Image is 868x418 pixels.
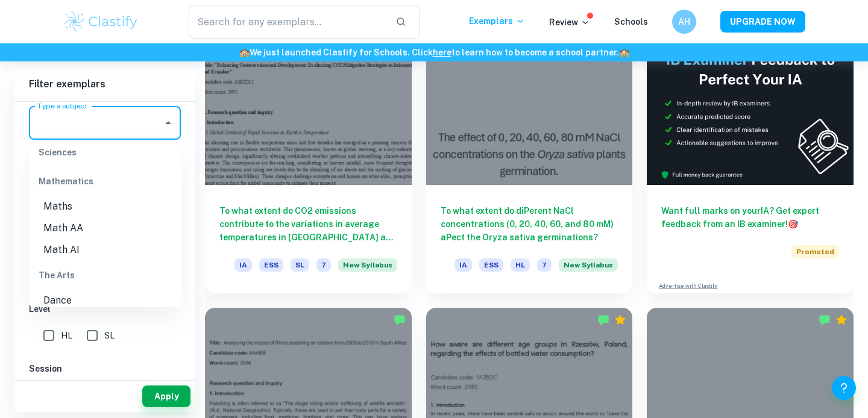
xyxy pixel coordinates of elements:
[433,48,451,57] a: here
[259,258,283,272] span: ESS
[619,48,629,57] span: 🏫
[104,329,115,342] span: SL
[63,10,139,34] img: Clastify logo
[160,114,177,131] button: Close
[29,167,181,196] div: Mathematics
[239,48,250,57] span: 🏫
[61,329,72,342] span: HL
[29,239,181,261] li: Math AI
[394,314,406,326] img: Marked
[614,17,648,27] a: Schools
[29,196,181,217] li: Maths
[549,16,590,29] p: Review
[2,46,866,59] h6: We just launched Clastify for Schools. Click to learn how to become a school partner.
[559,258,618,279] div: Starting from the May 2026 session, the ESS IA requirements have changed. We created this exempla...
[29,217,181,239] li: Math AA
[791,245,839,258] span: Promoted
[647,30,854,293] a: Want full marks on yourIA? Get expert feedback from an IB examiner!PromotedAdvertise with Clastify
[29,138,181,167] div: Sciences
[338,258,397,279] div: Starting from the May 2026 session, the ESS IA requirements have changed. We created this exempla...
[14,67,195,101] h6: Filter exemplars
[661,204,839,231] h6: Want full marks on your IA ? Get expert feedback from an IB examiner!
[835,314,848,326] div: Premium
[426,30,633,293] a: To what extent do diPerent NaCl concentrations (0, 20, 40, 60, and 80 mM) aPect the Oryza sativa ...
[37,101,87,111] label: Type a subject
[29,362,181,375] h6: Session
[511,258,530,272] span: HL
[189,5,386,39] input: Search for any exemplars...
[559,258,618,272] span: New Syllabus
[454,258,472,272] span: IA
[479,258,503,272] span: ESS
[614,314,626,326] div: Premium
[338,258,397,272] span: New Syllabus
[647,30,854,185] img: Thumbnail
[29,302,181,316] h6: Level
[469,14,525,28] p: Exemplars
[819,314,831,326] img: Marked
[29,261,181,290] div: The Arts
[672,10,696,34] button: AH
[597,314,609,326] img: Marked
[832,376,856,400] button: Help and Feedback
[316,258,331,272] span: 7
[291,258,309,272] span: SL
[537,258,552,272] span: 7
[441,204,618,244] h6: To what extent do diPerent NaCl concentrations (0, 20, 40, 60, and 80 mM) aPect the Oryza sativa ...
[659,282,717,290] a: Advertise with Clastify
[720,11,805,33] button: UPGRADE NOW
[219,204,397,244] h6: To what extent do CO2 emissions contribute to the variations in average temperatures in [GEOGRAPH...
[205,30,412,293] a: To what extent do CO2 emissions contribute to the variations in average temperatures in [GEOGRAPH...
[142,385,190,407] button: Apply
[788,219,798,229] span: 🎯
[678,15,691,28] h6: AH
[29,290,181,311] li: Dance
[234,258,252,272] span: IA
